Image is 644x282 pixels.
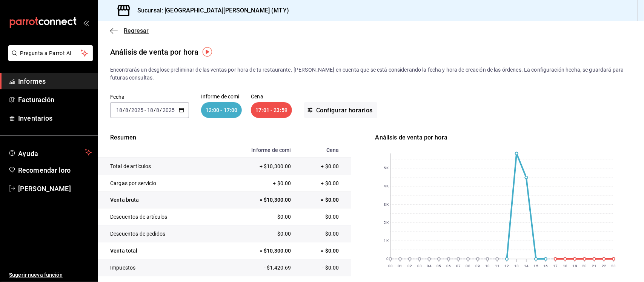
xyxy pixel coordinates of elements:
font: Recomendar loro [18,166,71,174]
text: 16 [543,264,548,268]
text: 10 [485,264,490,268]
font: - $0.00 [323,214,339,220]
text: 18 [563,264,567,268]
text: 22 [602,264,606,268]
input: ---- [131,107,144,113]
text: 23 [612,264,616,268]
text: 1K [384,239,389,243]
font: [PERSON_NAME] [18,185,71,193]
text: 04 [427,264,432,268]
font: 12:00 - 17:00 [206,107,238,113]
font: Descuentos de artículos [110,214,167,220]
text: 14 [524,264,529,268]
input: ---- [162,107,175,113]
font: Facturación [18,96,54,104]
font: Ayuda [18,150,38,158]
text: 03 [417,264,422,268]
text: 01 [398,264,402,268]
input: -- [116,107,123,113]
text: 3K [384,203,389,207]
text: 00 [388,264,393,268]
font: + $0.00 [273,180,291,186]
text: 15 [534,264,538,268]
font: Informe de comi [201,93,240,100]
font: Resumen [110,134,136,141]
input: -- [125,107,129,113]
font: Sugerir nueva función [9,272,63,278]
text: 13 [514,264,519,268]
font: - $0.00 [275,214,291,220]
font: = $0.00 [321,248,339,254]
input: -- [147,107,154,113]
text: 11 [495,264,500,268]
text: 17 [553,264,558,268]
text: 21 [592,264,596,268]
font: Impuestos [110,265,135,271]
text: 06 [446,264,451,268]
font: 17:01 - 23:59 [255,107,287,113]
font: Regresar [124,27,149,34]
font: Venta bruta [110,197,139,203]
font: Informe de comi [252,147,291,153]
img: Marcador de información sobre herramientas [203,47,212,57]
font: + $0.00 [321,163,339,169]
font: Cena [251,93,263,100]
text: 19 [573,264,577,268]
font: = $10,300.00 [260,248,291,254]
font: - [144,107,146,113]
text: 0 [386,257,389,261]
text: 09 [475,264,480,268]
text: 02 [407,264,412,268]
text: 05 [437,264,441,268]
font: Descuentos de pedidos [110,231,165,237]
font: Análisis de venta por hora [110,48,198,57]
font: = $10,300.00 [260,197,291,203]
input: -- [156,107,160,113]
text: 4K [384,184,389,189]
text: 08 [466,264,470,268]
text: 2K [384,221,389,225]
button: Configurar horarios [304,102,377,118]
a: Pregunta a Parrot AI [5,55,93,63]
font: + $10,300.00 [260,163,291,169]
button: Pregunta a Parrot AI [8,45,93,61]
button: abrir_cajón_menú [83,20,89,26]
font: + $0.00 [321,180,339,186]
text: 12 [504,264,509,268]
font: - $0.00 [323,265,339,271]
font: Cena [326,147,339,153]
font: = $0.00 [321,197,339,203]
font: Informes [18,77,46,85]
font: / [123,107,125,113]
font: / [129,107,131,113]
font: Pregunta a Parrot AI [20,50,72,56]
font: Fecha [110,94,125,100]
font: Configurar horarios [316,106,373,113]
font: Inventarios [18,114,52,122]
font: Análisis de venta por hora [375,134,447,141]
text: 07 [456,264,461,268]
button: Regresar [110,27,149,34]
font: Encontrarás un desglose preliminar de las ventas por hora de tu restaurante. [PERSON_NAME] en cue... [110,67,624,81]
font: Sucursal: [GEOGRAPHIC_DATA][PERSON_NAME] (MTY) [137,7,289,14]
font: / [160,107,162,113]
font: - $0.00 [323,231,339,237]
font: Venta total [110,248,138,254]
text: 5K [384,166,389,170]
text: 20 [582,264,587,268]
font: Total de artículos [110,163,151,169]
font: - $1,420.69 [264,265,291,271]
font: / [154,107,156,113]
font: - $0.00 [275,231,291,237]
font: Cargas por servicio [110,180,156,186]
